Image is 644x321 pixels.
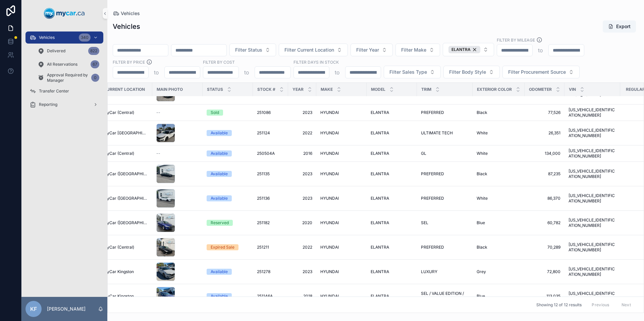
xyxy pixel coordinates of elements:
span: 113,035 [529,294,560,299]
span: ELANTRA [371,130,389,136]
span: Showing 12 of 12 results [536,302,582,308]
a: PREFERRED [421,171,469,177]
a: 2018 [292,294,312,299]
a: White [477,130,521,136]
a: HYUNDAI [320,171,363,177]
span: MyCar Kingston [103,269,134,274]
span: White [477,151,488,156]
p: [PERSON_NAME] [47,306,86,312]
span: HYUNDAI [320,171,339,177]
a: MyCar (Central) [103,110,148,115]
a: ELANTRA [371,245,413,250]
span: SEL / VALUE EDITION / LIMITED [421,291,469,302]
button: Select Button [229,44,276,56]
a: 60,782 [529,220,560,226]
span: ELANTRA [371,269,389,274]
a: Black [477,171,521,177]
div: scrollable content [21,27,107,119]
a: 2023 [292,269,312,274]
a: -- [156,151,199,156]
span: Year [292,87,304,92]
span: ELANTRA [371,151,389,156]
div: Available [211,130,228,136]
a: 134,000 [529,151,560,156]
a: [US_VEHICLE_IDENTIFICATION_NUMBER] [569,291,616,302]
a: HYUNDAI [320,294,363,299]
p: to [244,68,249,76]
a: PREFERRED [421,196,469,201]
span: HYUNDAI [320,151,339,156]
a: 77,526 [529,110,560,115]
span: HYUNDAI [320,110,339,115]
span: 26,351 [529,130,560,136]
a: SEL [421,220,469,226]
a: Available [207,293,249,299]
button: Select Button [279,44,348,56]
a: ELANTRA [371,294,413,299]
a: Reserved [207,220,249,226]
div: Available [211,195,228,201]
span: 87,235 [529,171,560,177]
span: 251211 [257,245,269,250]
a: [US_VEHICLE_IDENTIFICATION_NUMBER] [569,217,616,228]
span: 2016 [292,151,312,156]
span: Black [477,171,487,177]
button: Select Button [395,44,440,56]
a: [US_VEHICLE_IDENTIFICATION_NUMBER] [569,193,616,204]
span: SEL [421,220,428,226]
span: 251146A [257,294,273,299]
span: Black [477,110,487,115]
span: PREFERRED [421,171,444,177]
div: 340 [79,34,91,42]
span: MyCar Kingston [103,294,134,299]
span: 251136 [257,196,270,201]
a: Available [207,269,249,275]
a: 86,370 [529,196,560,201]
a: 251211 [257,245,284,250]
a: 251086 [257,110,284,115]
a: Reporting [25,99,103,111]
a: Vehicles [113,10,140,17]
span: 70,289 [529,245,560,250]
span: Odometer [529,87,552,92]
a: 2022 [292,130,312,136]
span: Approval Required by Manager [47,72,89,83]
span: Filter Procurement Source [508,69,566,75]
a: ULTIMATE TECH [421,130,469,136]
a: White [477,196,521,201]
span: All Reservations [47,62,77,67]
span: ELANTRA [371,110,389,115]
button: Select Button [351,44,393,56]
a: [US_VEHICLE_IDENTIFICATION_NUMBER] [569,128,616,138]
a: MyCar (Central) [103,245,148,250]
div: Available [211,293,228,299]
div: 67 [91,60,99,68]
a: 251135 [257,171,284,177]
span: -- [156,151,160,156]
a: ELANTRA [371,196,413,201]
span: KF [30,305,37,313]
span: Exterior Color [477,87,512,92]
a: White [477,151,521,156]
span: Vehicles [121,10,140,17]
a: Available [207,150,249,156]
span: [US_VEHICLE_IDENTIFICATION_NUMBER] [569,242,616,253]
a: Approval Required by Manager0 [34,72,103,84]
a: Available [207,195,249,201]
a: 2022 [292,245,312,250]
span: MyCar ([GEOGRAPHIC_DATA]) [103,196,148,201]
span: ELANTRA [371,171,389,177]
a: Blue [477,220,521,226]
span: HYUNDAI [320,294,339,299]
a: [US_VEHICLE_IDENTIFICATION_NUMBER] [569,169,616,179]
span: Filter Make [401,47,426,53]
div: Expired Sale [211,244,234,250]
span: HYUNDAI [320,196,339,201]
span: 2023 [292,196,312,201]
span: HYUNDAI [320,245,339,250]
span: Filter Year [356,47,379,53]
